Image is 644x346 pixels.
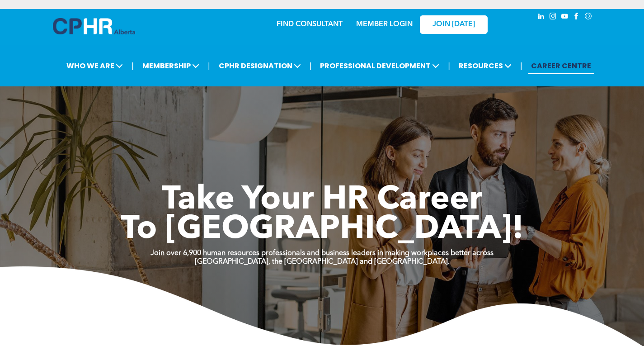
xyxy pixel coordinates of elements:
[520,57,522,75] li: |
[150,250,494,257] strong: Join over 6,900 human resources professionals and business leaders in making workplaces better ac...
[420,15,488,34] a: JOIN [DATE]
[121,213,524,246] span: To [GEOGRAPHIC_DATA]!
[548,11,558,24] a: instagram
[432,20,475,29] span: JOIN [DATE]
[277,21,343,28] a: FIND CONSULTANT
[53,18,135,34] img: A blue and white logo for cp alberta
[64,57,126,74] span: WHO WE ARE
[216,57,304,74] span: CPHR DESIGNATION
[583,11,593,24] a: Social network
[162,184,482,217] span: Take Your HR Career
[310,57,312,75] li: |
[208,57,210,75] li: |
[132,57,134,75] li: |
[195,258,450,265] strong: [GEOGRAPHIC_DATA], the [GEOGRAPHIC_DATA] and [GEOGRAPHIC_DATA].
[560,11,570,24] a: youtube
[572,11,582,24] a: facebook
[536,11,546,24] a: linkedin
[448,57,450,75] li: |
[356,21,413,28] a: MEMBER LOGIN
[140,57,202,74] span: MEMBERSHIP
[317,57,442,74] span: PROFESSIONAL DEVELOPMENT
[528,57,594,74] a: CAREER CENTRE
[456,57,514,74] span: RESOURCES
